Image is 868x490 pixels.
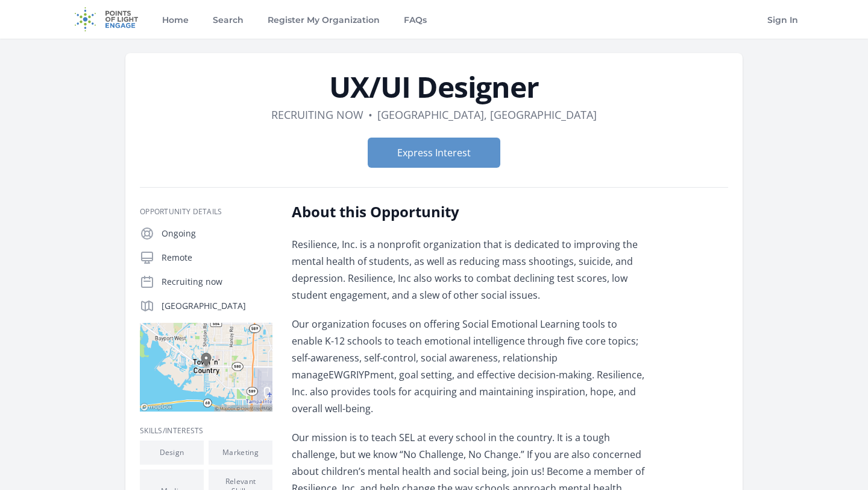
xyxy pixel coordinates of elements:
[162,300,272,312] p: [GEOGRAPHIC_DATA]
[271,106,363,123] dd: Recruiting now
[368,138,500,168] button: Express Interest
[209,441,272,465] li: Marketing
[162,252,272,264] p: Remote
[140,323,272,412] img: Map
[140,426,272,436] h3: Skills/Interests
[162,227,272,240] p: Ongoing
[162,276,272,288] p: Recruiting now
[368,106,373,123] div: •
[292,236,644,304] p: Resilience, Inc. is a nonprofit organization that is dedicated to improving the mental health of ...
[292,316,644,417] p: Our organization focuses on offering Social Emotional Learning tools to enable K-12 schools to te...
[140,72,728,101] h1: UX/UI Designer
[140,441,204,465] li: Design
[140,207,272,217] h3: Opportunity Details
[377,106,597,123] dd: [GEOGRAPHIC_DATA], [GEOGRAPHIC_DATA]
[292,202,644,221] h2: About this Opportunity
